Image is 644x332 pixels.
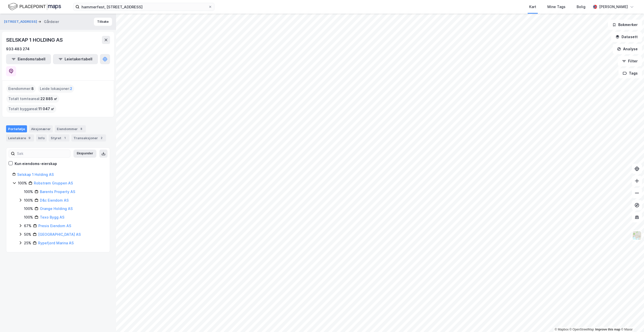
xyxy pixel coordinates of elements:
[40,189,75,194] a: Barents Property AS
[53,54,98,64] button: Leietakertabell
[44,19,59,25] div: Gårdeier
[24,231,31,238] div: 50%
[38,232,81,236] a: [GEOGRAPHIC_DATA] AS
[595,328,620,331] a: Improve this map
[619,68,642,78] button: Tags
[15,150,70,157] input: Søk
[36,134,47,141] div: Info
[99,135,104,140] div: 2
[38,224,71,228] a: Presis Eiendom AS
[6,46,30,52] div: 933 483 274
[6,54,51,64] button: Eiendomstabell
[24,214,33,220] div: 100%
[73,150,96,158] button: Ekspander
[40,96,57,102] span: 22 885 ㎡
[38,241,74,245] a: Rypefjord Marina AS
[570,328,594,331] a: OpenStreetMap
[40,206,73,211] a: Orange Holding AS
[79,126,84,131] div: 8
[8,2,61,11] img: logo.f888ab2527a4732fd821a326f86c7f29.svg
[608,20,642,30] button: Bokmerker
[27,135,32,140] div: 9
[17,172,54,177] a: Selskap 1 Holding AS
[611,32,642,42] button: Datasett
[15,161,57,167] div: Kun eiendoms-eierskap
[24,206,33,212] div: 100%
[6,36,64,44] div: SELSKAP 1 HOLDING AS
[6,85,36,93] div: Eiendommer :
[6,105,56,113] div: Totalt byggareal :
[529,4,536,10] div: Kart
[40,198,69,202] a: D&c Eiendom AS
[618,56,642,66] button: Filter
[18,180,27,186] div: 100%
[29,125,53,132] div: Aksjonærer
[24,223,32,229] div: 67%
[555,328,569,331] a: Mapbox
[24,240,31,246] div: 25%
[94,18,112,26] button: Tilbake
[70,86,72,92] span: 2
[31,86,34,92] span: 8
[79,3,208,11] input: Søk på adresse, matrikkel, gårdeiere, leietakere eller personer
[34,181,73,185] a: Robstrøm Gruppen AS
[632,231,642,240] img: Z
[71,134,106,141] div: Transaksjoner
[6,95,59,103] div: Totalt tomteareal :
[40,215,64,219] a: Texo Bygg AS
[613,44,642,54] button: Analyse
[38,106,54,112] span: 11 047 ㎡
[6,125,27,132] div: Portefølje
[62,135,67,140] div: 1
[619,308,644,332] iframe: Chat Widget
[6,134,34,141] div: Leietakere
[24,189,33,195] div: 100%
[38,85,74,93] div: Leide lokasjoner :
[577,4,585,10] div: Bolig
[4,19,38,24] button: [STREET_ADDRESS]
[55,125,86,132] div: Eiendommer
[547,4,566,10] div: Mine Tags
[49,134,69,141] div: Styret
[599,4,628,10] div: [PERSON_NAME]
[24,197,33,203] div: 100%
